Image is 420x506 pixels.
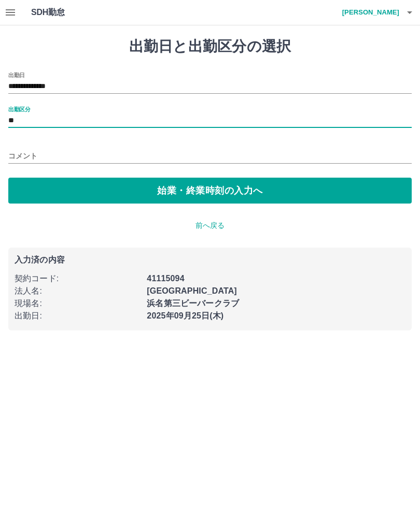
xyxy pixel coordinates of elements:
p: 現場名 : [15,297,141,310]
label: 出勤区分 [8,105,30,113]
h1: 出勤日と出勤区分の選択 [8,38,412,55]
b: 浜名第三ビーバークラブ [147,299,239,308]
p: 前へ戻る [8,220,412,231]
b: 41115094 [147,274,184,283]
b: [GEOGRAPHIC_DATA] [147,286,237,295]
p: 出勤日 : [15,310,141,322]
b: 2025年09月25日(木) [147,311,223,320]
button: 始業・終業時刻の入力へ [8,178,412,204]
label: 出勤日 [8,71,25,79]
p: 法人名 : [15,285,141,297]
p: 契約コード : [15,272,141,285]
p: 入力済の内容 [15,256,405,264]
